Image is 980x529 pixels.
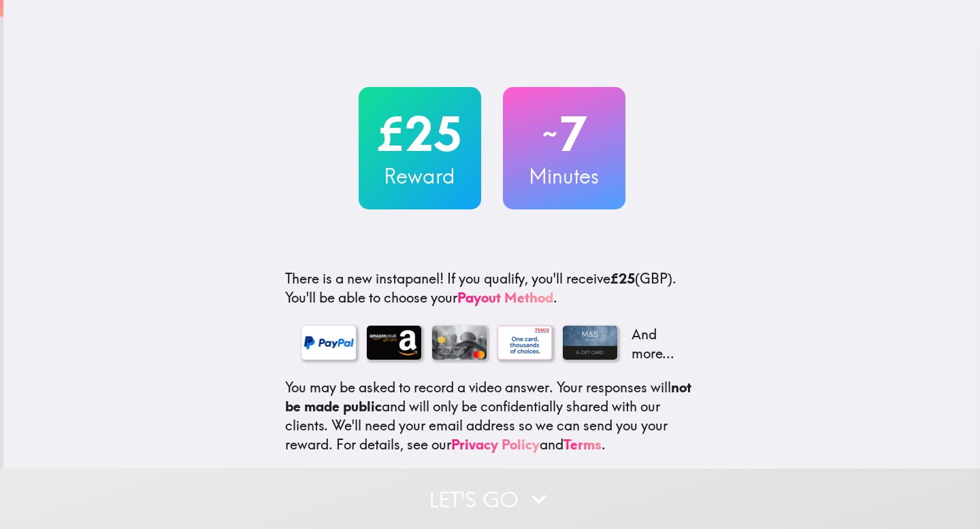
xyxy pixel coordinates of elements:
[610,270,635,287] b: £25
[359,162,481,190] h3: Reward
[359,106,481,162] h2: £25
[563,436,602,453] a: Terms
[503,106,625,162] h2: 7
[457,289,553,306] a: Payout Method
[285,465,699,503] p: This invite is exclusively for you, please do not share it. Complete it soon because spots are li...
[451,436,540,453] a: Privacy Policy
[285,269,699,307] p: If you qualify, you'll receive (GBP) . You'll be able to choose your .
[503,162,625,190] h3: Minutes
[285,378,699,454] p: You may be asked to record a video answer. Your responses will and will only be confidentially sh...
[285,270,444,287] span: There is a new instapanel!
[540,114,559,154] span: ~
[285,379,691,415] b: not be made public
[628,325,683,363] p: And more...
